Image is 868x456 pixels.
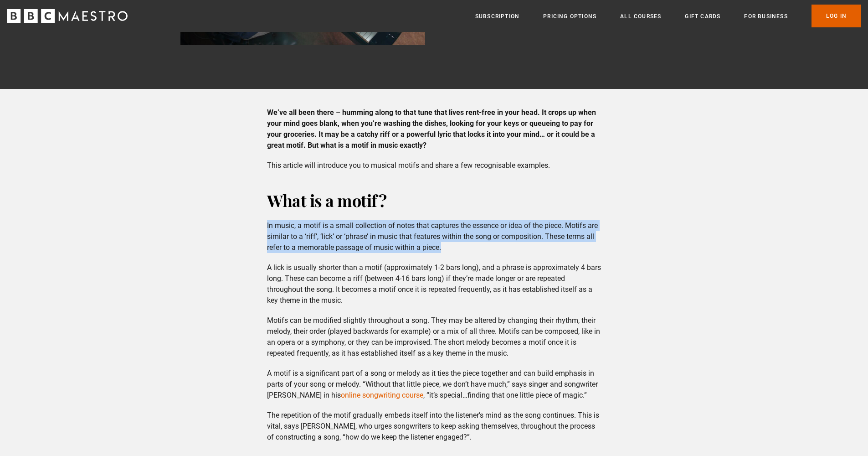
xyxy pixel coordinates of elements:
[267,160,601,171] p: This article will introduce you to musical motifs and share a few recognisable examples.
[744,12,787,21] a: For business
[267,262,601,306] p: A lick is usually shorter than a motif (approximately 1-2 bars long), and a phrase is approximate...
[267,410,601,443] p: The repetition of the motif gradually embeds itself into the listener’s mind as the song continue...
[475,5,861,27] nav: Primary
[267,108,596,150] strong: We’ve all been there – humming along to that tune that lives rent-free in your head. It crops up ...
[267,368,601,401] p: A motif is a significant part of a song or melody as it ties the piece together and can build emp...
[685,12,720,21] a: Gift Cards
[475,12,519,21] a: Subscription
[267,220,601,253] p: In music, a motif is a small collection of notes that captures the essence or idea of the piece. ...
[7,9,128,23] svg: BBC Maestro
[543,12,596,21] a: Pricing Options
[267,189,601,211] h2: What is a motif?
[620,12,661,21] a: All Courses
[341,391,423,399] a: online songwriting course
[267,315,601,359] p: Motifs can be modified slightly throughout a song. They may be altered by changing their rhythm, ...
[812,5,861,27] a: Log In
